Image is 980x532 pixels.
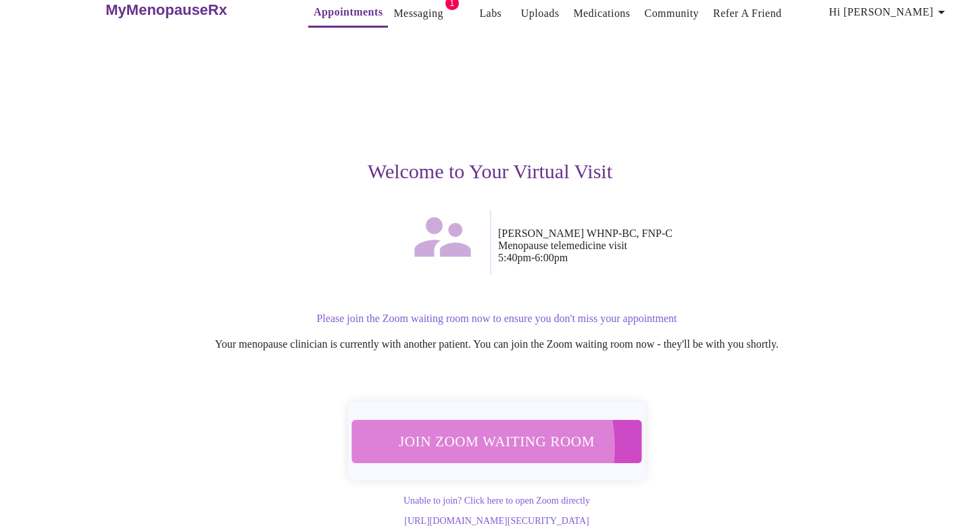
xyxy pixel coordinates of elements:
p: [PERSON_NAME] WHNP-BC, FNP-C Menopause telemedicine visit 5:40pm - 6:00pm [498,228,906,264]
a: Community [645,4,700,23]
a: Labs [479,4,501,23]
a: Unable to join? Click here to open Zoom directly [403,496,590,506]
a: Refer a Friend [713,4,782,23]
a: [URL][DOMAIN_NAME][SECURITY_DATA] [404,516,589,526]
a: Appointments [314,3,383,22]
span: Hi [PERSON_NAME] [829,3,950,22]
a: Uploads [521,4,560,23]
h3: MyMenopauseRx [105,1,227,19]
p: Please join the Zoom waiting room now to ensure you don't miss your appointment [87,313,906,325]
span: Join Zoom Waiting Room [370,429,624,454]
p: Your menopause clinician is currently with another patient. You can join the Zoom waiting room no... [87,338,906,350]
a: Messaging [393,4,443,23]
h3: Welcome to Your Virtual Visit [74,160,906,183]
a: Medications [573,4,630,23]
button: Join Zoom Waiting Room [351,420,641,462]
